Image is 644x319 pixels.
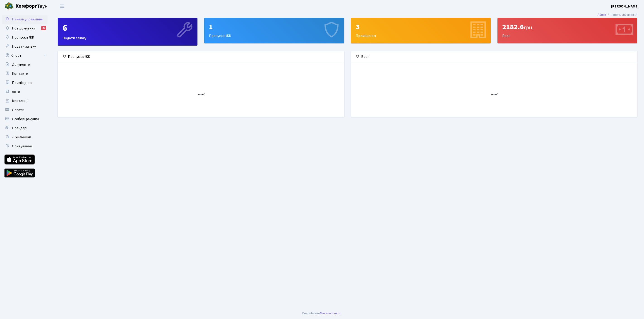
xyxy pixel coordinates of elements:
[2,69,48,78] a: Контакти
[351,18,490,43] div: Приміщення
[2,51,48,60] a: Спорт
[502,23,632,31] div: 2182.6
[12,98,29,103] span: Квитанції
[12,80,32,85] span: Приміщення
[598,12,606,17] a: Admin
[2,60,48,69] a: Документи
[5,2,14,11] img: logo.png
[58,51,344,62] div: Пропуск в ЖК
[204,18,344,43] div: Пропуск в ЖК
[12,71,28,76] span: Контакти
[12,135,31,140] span: Лічильники
[12,44,36,49] span: Подати заявку
[12,107,24,112] span: Оплати
[611,4,639,9] a: [PERSON_NAME]
[606,12,637,17] li: Панель управління
[12,126,27,131] span: Орендарі
[2,124,48,133] a: Орендарі
[12,35,34,40] span: Пропуск в ЖК
[2,78,48,87] a: Приміщення
[2,96,48,105] a: Квитанції
[2,87,48,96] a: Авто
[356,23,486,31] div: 3
[12,26,35,31] span: Повідомлення
[204,18,344,43] a: 1Пропуск в ЖК
[209,23,339,31] div: 1
[302,311,342,316] div: Розроблено .
[58,18,197,46] a: 6Подати заявку
[320,311,341,316] a: Massive Kinetic
[524,24,533,32] span: грн.
[2,133,48,142] a: Лічильники
[12,117,39,122] span: Особові рахунки
[2,24,48,33] a: Повідомлення26
[12,89,20,94] span: Авто
[611,4,639,9] b: [PERSON_NAME]
[12,62,30,67] span: Документи
[2,15,48,24] a: Панель управління
[12,144,32,149] span: Опитування
[2,105,48,114] a: Оплати
[62,23,193,34] div: 6
[2,42,48,51] a: Подати заявку
[12,17,43,22] span: Панель управління
[41,26,46,30] div: 26
[2,142,48,151] a: Опитування
[498,18,637,43] div: Борг
[351,51,637,62] div: Борг
[591,10,644,19] nav: breadcrumb
[58,18,197,45] div: Подати заявку
[15,2,48,10] span: Таун
[57,2,68,10] button: Переключити навігацію
[15,2,37,10] b: Комфорт
[2,33,48,42] a: Пропуск в ЖК
[2,114,48,124] a: Особові рахунки
[351,18,491,43] a: 3Приміщення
